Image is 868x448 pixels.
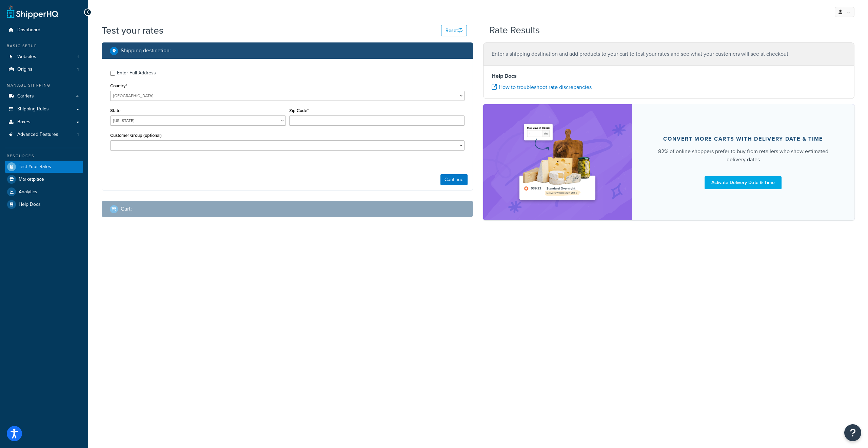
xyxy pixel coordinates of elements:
[121,48,171,54] h2: Shipping destination :
[844,424,861,441] button: Open Resource Center
[110,108,120,113] label: State
[5,198,83,211] a: Help Docs
[5,83,83,88] div: Manage Shipping
[77,67,79,72] span: 1
[492,72,846,80] h4: Help Docs
[515,114,600,210] img: feature-image-ddt-36eae7f7280da8017bfb280eaccd9c446f90b1fe08728e4019434db127062ab4.png
[489,25,540,36] h2: Rate Results
[5,24,83,36] a: Dashboard
[705,176,782,189] a: Activate Delivery Date & Time
[77,132,79,138] span: 1
[17,106,49,112] span: Shipping Rules
[19,202,41,208] span: Help Docs
[492,83,592,91] a: How to troubleshoot rate discrepancies
[5,103,83,115] a: Shipping Rules
[17,27,40,33] span: Dashboard
[17,132,58,138] span: Advanced Features
[5,90,83,103] li: Carriers
[117,68,156,78] div: Enter Full Address
[663,136,823,142] div: Convert more carts with delivery date & time
[17,119,31,125] span: Boxes
[17,54,36,60] span: Websites
[77,54,79,60] span: 1
[289,108,309,113] label: Zip Code*
[5,63,83,76] a: Origins1
[110,71,115,76] input: Enter Full Address
[17,67,33,72] span: Origins
[440,174,468,185] button: Continue
[492,49,846,59] p: Enter a shipping destination and add products to your cart to test your rates and see what your c...
[19,189,37,195] span: Analytics
[5,128,83,141] li: Advanced Features
[102,24,163,37] h1: Test your rates
[17,93,34,99] span: Carriers
[110,133,162,138] label: Customer Group (optional)
[5,116,83,128] a: Boxes
[5,90,83,103] a: Carriers4
[5,186,83,198] a: Analytics
[76,93,79,99] span: 4
[5,43,83,49] div: Basic Setup
[121,206,132,212] h2: Cart :
[5,51,83,63] li: Websites
[5,51,83,63] a: Websites1
[5,173,83,185] a: Marketplace
[5,63,83,76] li: Origins
[5,153,83,159] div: Resources
[5,128,83,141] a: Advanced Features1
[441,25,467,36] button: Reset
[648,147,838,164] div: 82% of online shoppers prefer to buy from retailers who show estimated delivery dates
[5,161,83,173] a: Test Your Rates
[19,164,51,170] span: Test Your Rates
[110,83,127,88] label: Country*
[19,177,44,182] span: Marketplace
